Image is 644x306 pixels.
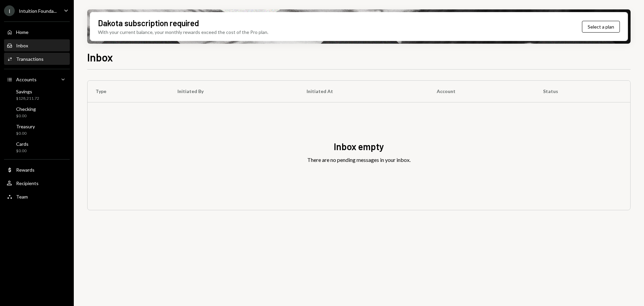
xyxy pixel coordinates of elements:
div: $0.00 [16,131,35,136]
a: Transactions [4,53,70,65]
div: Rewards [16,167,35,173]
div: $0.00 [16,148,29,154]
div: Transactions [16,56,44,62]
th: Status [535,81,630,102]
th: Type [88,81,169,102]
a: Treasury$0.00 [4,122,70,138]
a: Savings$128,211.72 [4,87,70,103]
div: $128,211.72 [16,96,39,101]
a: Cards$0.00 [4,139,70,155]
div: Inbox empty [334,140,384,153]
div: Inbox [16,43,28,48]
th: Initiated By [169,81,299,102]
a: Inbox [4,39,70,51]
a: Team [4,190,70,203]
a: Rewards [4,164,70,176]
div: Dakota subscription required [98,17,199,29]
th: Initiated At [299,81,429,102]
div: Team [16,194,28,200]
a: Home [4,26,70,38]
button: Select a plan [582,21,620,33]
div: I [4,5,15,16]
div: Home [16,29,29,35]
div: Checking [16,106,36,112]
div: With your current balance, your monthly rewards exceed the cost of the Pro plan. [98,29,268,36]
div: $0.00 [16,113,36,119]
div: Treasury [16,124,35,129]
h1: Inbox [87,50,113,64]
a: Checking$0.00 [4,104,70,120]
div: Savings [16,89,39,94]
div: Intuition Founda... [19,8,57,14]
div: Recipients [16,180,39,186]
th: Account [429,81,535,102]
a: Recipients [4,177,70,189]
a: Accounts [4,73,70,85]
div: There are no pending messages in your inbox. [307,156,411,164]
div: Accounts [16,77,37,82]
div: Cards [16,141,29,147]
